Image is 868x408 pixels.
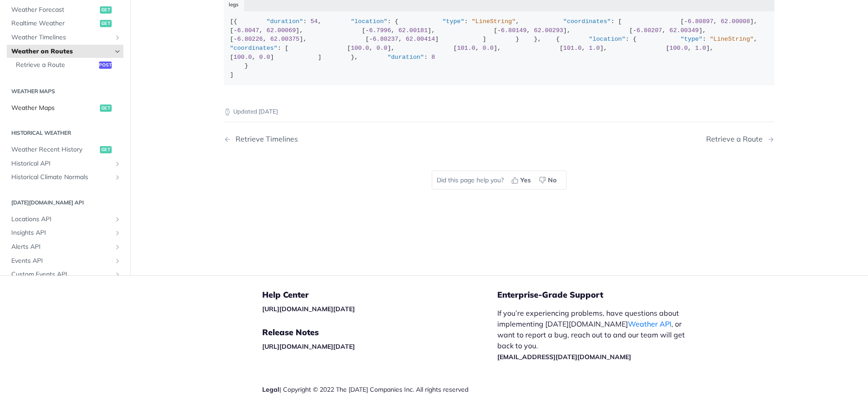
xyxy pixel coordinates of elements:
span: - [234,36,237,43]
a: Weather TimelinesShow subpages for Weather Timelines [7,31,123,44]
a: Retrieve a Routepost [11,58,123,72]
span: Weather Timelines [11,33,112,42]
h2: Historical Weather [7,129,123,137]
a: Historical Climate NormalsShow subpages for Historical Climate Normals [7,171,123,184]
span: 100.0 [670,45,688,52]
span: Custom Events API [11,270,112,279]
span: - [369,36,373,43]
span: 0.0 [483,45,494,52]
a: Weather API [628,319,671,328]
span: "coordinates" [563,18,611,25]
h5: Help Center [262,289,497,300]
span: 8 [431,54,435,61]
span: "LineString" [472,18,515,25]
span: Historical API [11,159,112,168]
span: post [99,62,112,69]
span: "duration" [267,18,303,25]
span: - [365,27,369,34]
a: Weather Forecastget [7,3,123,17]
span: "location" [589,36,626,43]
h2: [DATE][DOMAIN_NAME] API [7,199,123,207]
span: 54 [311,18,318,25]
button: Show subpages for Custom Events API [114,271,121,278]
a: Locations APIShow subpages for Locations API [7,213,123,226]
span: - [497,27,501,34]
span: - [234,27,237,34]
span: 62.00349 [670,27,699,34]
div: | Copyright © 2022 The [DATE] Companies Inc. All rights reserved [262,385,497,394]
a: Historical APIShow subpages for Historical API [7,157,123,171]
span: 6.80226 [237,36,263,43]
span: No [548,176,557,185]
span: 1.0 [589,45,600,52]
span: "type" [442,18,464,25]
h2: Weather Maps [7,87,123,95]
span: "duration" [387,54,424,61]
span: Yes [520,176,531,185]
button: Show subpages for Historical API [114,160,121,167]
span: 62.00375 [270,36,300,43]
span: 100.0 [234,54,252,61]
p: If you’re experiencing problems, have questions about implementing [DATE][DOMAIN_NAME] , or want ... [497,308,694,362]
span: Realtime Weather [11,19,98,28]
span: Events API [11,256,112,266]
button: Show subpages for Insights API [114,229,121,237]
span: get [100,146,112,153]
p: Updated [DATE] [224,107,774,116]
a: Insights APIShow subpages for Insights API [7,226,123,240]
span: Locations API [11,215,112,224]
div: [{ : , : { : , : [ [ , ], [ , ], [ , ], [ , ], [ , ], [ , ], [ , ] ] } }, { : { : , : [ [ , ], [ ... [230,17,769,79]
span: Historical Climate Normals [11,173,112,182]
div: Retrieve a Route [706,135,767,143]
span: 6.80207 [637,27,662,34]
span: Weather on Routes [11,47,112,56]
nav: Pagination Controls [224,126,774,152]
span: get [100,104,112,112]
h5: Enterprise-Grade Support [497,289,709,300]
button: Yes [508,173,536,187]
span: 101.0 [563,45,582,52]
div: Did this page help you? [432,171,566,190]
span: "LineString" [710,36,754,43]
span: - [633,27,637,34]
a: [URL][DOMAIN_NAME][DATE] [262,342,355,351]
a: Weather on RoutesHide subpages for Weather on Routes [7,45,123,58]
span: "location" [351,18,387,25]
span: 6.7996 [369,27,391,34]
div: Retrieve Timelines [231,135,298,143]
button: No [536,173,561,187]
span: 6.80897 [688,18,713,25]
span: 62.00181 [398,27,428,34]
span: get [100,6,112,14]
a: Previous Page: Retrieve Timelines [224,135,460,143]
span: 62.00293 [534,27,563,34]
span: 6.80237 [373,36,399,43]
button: Show subpages for Locations API [114,216,121,223]
span: Insights API [11,228,112,237]
h5: Release Notes [262,327,497,338]
a: Events APIShow subpages for Events API [7,254,123,268]
span: 62.00414 [406,36,435,43]
a: Realtime Weatherget [7,17,123,30]
span: Weather Recent History [11,145,98,154]
a: Weather Recent Historyget [7,143,123,157]
span: 1.0 [695,45,706,52]
span: "coordinates" [230,45,278,52]
span: 6.8047 [237,27,259,34]
button: Show subpages for Events API [114,257,121,265]
span: 0.0 [259,54,270,61]
span: get [100,20,112,27]
span: 6.80149 [501,27,527,34]
a: Legal [262,385,279,394]
a: Next Page: Retrieve a Route [706,135,774,143]
span: "type" [680,36,703,43]
span: 101.0 [457,45,476,52]
a: [EMAIL_ADDRESS][DATE][DOMAIN_NAME] [497,353,631,361]
a: Weather Mapsget [7,101,123,115]
span: 62.00008 [721,18,750,25]
button: Hide subpages for Weather on Routes [114,48,121,55]
button: Show subpages for Historical Climate Normals [114,174,121,181]
span: 62.00069 [267,27,296,34]
span: 0.0 [377,45,387,52]
span: Weather Maps [11,104,98,113]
